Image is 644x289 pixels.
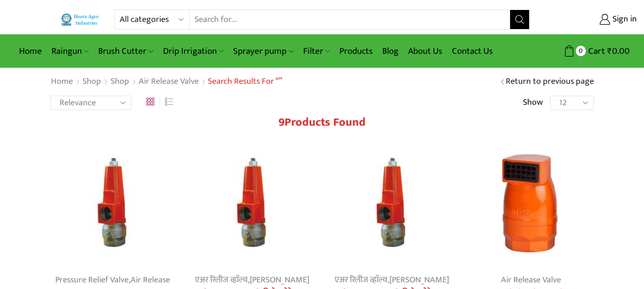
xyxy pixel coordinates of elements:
[329,141,455,266] img: pressure relief valve
[586,45,605,58] span: Cart
[278,113,285,132] span: 9
[447,40,498,62] a: Contact Us
[501,273,561,287] a: Air Release Valve
[110,76,130,88] a: Shop
[190,141,315,266] img: pressure relief valve
[14,40,47,62] a: Home
[403,40,447,62] a: About Us
[82,76,102,88] a: Shop
[389,273,449,287] a: [PERSON_NAME]
[228,40,298,62] a: Sprayer pump
[607,44,612,59] span: ₹
[539,42,630,60] a: 0 Cart ₹0.00
[523,97,543,109] span: Show
[51,141,176,266] img: Female threaded pressure relief valve
[607,44,630,59] bdi: 0.00
[190,10,510,29] input: Search for...
[544,11,637,28] a: Sign in
[51,96,132,110] select: Shop order
[469,141,594,266] img: Metal Air Release Valve
[93,40,158,62] a: Brush Cutter
[47,40,93,62] a: Raingun
[329,274,455,287] div: ,
[51,76,73,88] a: Home
[195,273,248,287] a: एअर रिलीज व्हाॅल्व
[190,274,315,287] div: ,
[378,40,403,62] a: Blog
[335,40,378,62] a: Products
[158,40,228,62] a: Drip Irrigation
[610,13,637,26] span: Sign in
[250,273,309,287] a: [PERSON_NAME]
[285,113,366,132] span: Products found
[335,273,388,287] a: एअर रिलीज व्हाॅल्व
[510,10,529,29] button: Search button
[138,76,199,88] a: Air Release Valve
[506,76,594,88] a: Return to previous page
[298,40,335,62] a: Filter
[576,46,586,56] span: 0
[51,76,282,88] nav: Breadcrumb
[55,273,129,287] a: Pressure Relief Valve
[208,77,282,87] h1: Search results for “”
